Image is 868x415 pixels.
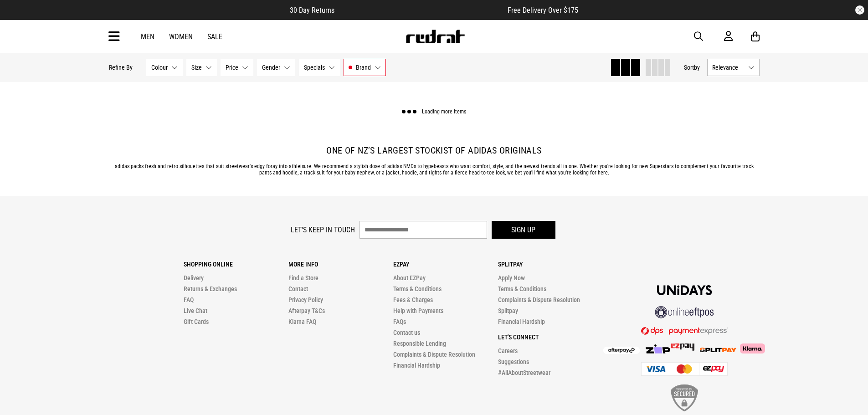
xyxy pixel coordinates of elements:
[186,59,217,76] button: Size
[257,59,295,76] button: Gender
[393,261,498,268] p: Ezpay
[498,358,529,365] a: Suggestions
[498,333,603,341] p: Let's Connect
[492,221,555,239] button: Sign up
[353,5,489,15] iframe: Customer reviews powered by Trustpilot
[393,351,475,358] a: Complaints & Dispute Resolution
[288,318,316,325] a: Klarna FAQ
[184,285,237,292] a: Returns & Exchanges
[498,285,546,292] a: Terms & Conditions
[655,306,714,318] img: online eftpos
[146,59,183,76] button: Colour
[498,369,550,376] a: #AllAboutStreetwear
[641,362,728,376] img: Cards
[393,285,442,292] a: Terms & Conditions
[422,109,466,115] span: Loading more items
[221,59,253,76] button: Price
[304,64,325,71] span: Specials
[498,261,603,268] p: Splitpay
[109,64,133,71] p: Refine By
[288,307,325,314] a: Afterpay T&Cs
[707,59,760,76] button: Relevance
[641,327,728,335] img: DPS
[645,344,671,354] img: Zip
[151,64,168,71] span: Colour
[712,64,745,71] span: Relevance
[299,59,340,76] button: Specials
[184,296,194,303] a: FAQ
[671,384,698,411] img: SSL
[671,343,694,351] img: Splitpay
[405,30,465,43] img: Redrat logo
[344,59,386,76] button: Brand
[191,64,202,71] span: Size
[603,347,640,354] img: Afterpay
[288,296,323,303] a: Privacy Policy
[694,64,700,71] span: by
[7,4,35,31] button: Open LiveChat chat widget
[498,274,525,282] a: Apply Now
[290,6,334,15] span: 30 Day Returns
[393,296,433,303] a: Fees & Charges
[684,62,700,73] button: Sortby
[207,32,222,41] a: Sale
[508,6,578,15] span: Free Delivery Over $175
[184,307,207,314] a: Live Chat
[498,307,518,314] a: Splitpay
[393,362,440,369] a: Financial Hardship
[736,343,765,354] img: Klarna
[109,145,760,156] h2: One of NZ’s largest stockist of adidas Originals
[393,340,446,347] a: Responsible Lending
[226,64,238,71] span: Price
[141,32,154,41] a: Men
[291,225,355,234] label: Let's keep in touch
[657,285,712,295] img: Unidays
[498,318,545,325] a: Financial Hardship
[393,274,426,282] a: About EZPay
[109,163,760,176] p: adidas packs fresh and retro silhouettes that suit streetwear's edgy foray into athleisure. We re...
[184,318,209,325] a: Gift Cards
[393,307,443,314] a: Help with Payments
[393,318,406,325] a: FAQs
[184,261,288,268] p: Shopping Online
[184,274,204,282] a: Delivery
[288,285,308,292] a: Contact
[262,64,280,71] span: Gender
[288,274,318,282] a: Find a Store
[288,261,393,268] p: More Info
[393,329,420,336] a: Contact us
[700,348,736,352] img: Splitpay
[356,64,371,71] span: Brand
[498,296,580,303] a: Complaints & Dispute Resolution
[498,347,518,354] a: Careers
[169,32,193,41] a: Women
